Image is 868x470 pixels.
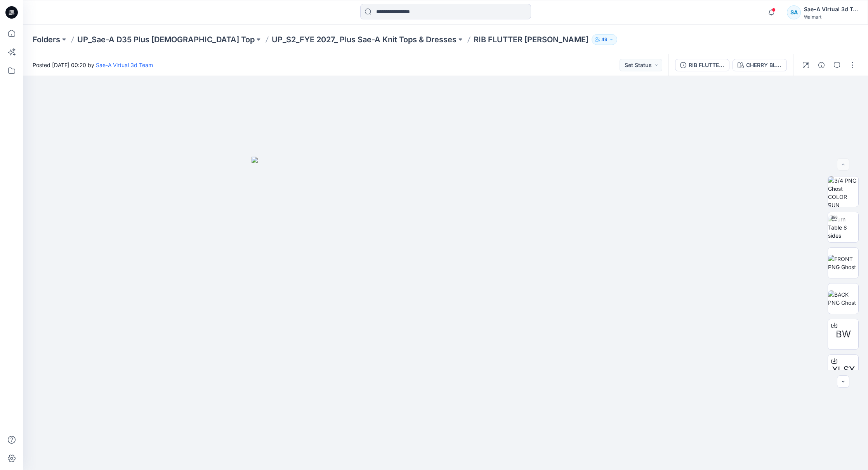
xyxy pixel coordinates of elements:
span: BW [836,327,851,341]
p: 49 [601,35,608,44]
button: Details [815,59,828,71]
a: Folders [33,34,60,45]
button: 49 [592,34,617,45]
img: BACK PNG Ghost [828,290,858,307]
img: FRONT PNG Ghost [828,255,858,271]
div: Walmart [804,14,858,20]
button: RIB FLUTTER HENLEY_REV2_ [675,59,729,71]
span: XLSX [832,363,855,377]
a: UP_S2_FYE 2027_ Plus Sae-A Knit Tops & Dresses [272,34,457,45]
a: UP_Sae-A D35 Plus [DEMOGRAPHIC_DATA] Top [77,34,255,45]
div: Sae-A Virtual 3d Team [804,5,858,14]
a: Sae-A Virtual 3d Team [96,62,153,68]
img: Turn Table 8 sides [828,215,858,240]
div: CHERRY BLOSSOM [746,61,782,69]
img: 3/4 PNG Ghost COLOR RUN [828,176,858,207]
p: RIB FLUTTER [PERSON_NAME] [474,34,589,45]
img: eyJhbGciOiJIUzI1NiIsImtpZCI6IjAiLCJzbHQiOiJzZXMiLCJ0eXAiOiJKV1QifQ.eyJkYXRhIjp7InR5cGUiOiJzdG9yYW... [252,157,640,470]
button: CHERRY BLOSSOM [733,59,787,71]
div: SA [787,5,801,19]
div: RIB FLUTTER HENLEY_REV2_ [689,61,724,69]
span: Posted [DATE] 00:20 by [33,61,153,69]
